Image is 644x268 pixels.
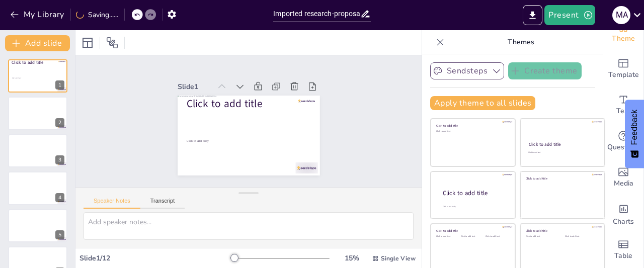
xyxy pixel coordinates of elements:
[12,77,21,79] span: Click to add body
[526,235,557,238] div: Click to add text
[486,235,508,238] div: Click to add text
[603,159,643,196] div: Add images, graphics, shapes or video
[8,59,67,93] div: 1
[217,164,233,199] div: Slide 1
[381,254,416,262] span: Single View
[614,178,633,189] span: Media
[5,35,70,51] button: Add slide
[461,235,484,238] div: Click to add text
[55,155,64,164] div: 3
[603,232,643,268] div: Add a table
[565,235,597,238] div: Click to add text
[84,198,140,209] button: Speaker Notes
[340,253,364,263] div: 15 %
[608,69,639,80] span: Template
[436,229,508,233] div: Click to add title
[612,33,635,44] span: Theme
[625,100,644,168] button: Feedback - Show survey
[630,110,639,145] span: Feedback
[55,118,64,127] div: 2
[436,235,459,238] div: Click to add text
[508,62,582,79] button: Create theme
[603,15,643,51] div: Change the overall theme
[443,206,506,208] div: Click to add body
[448,30,593,54] p: Themes
[8,97,67,130] div: 2
[79,253,233,263] div: Slide 1 / 12
[8,209,67,242] div: 5
[76,10,118,20] div: Saving......
[55,230,64,239] div: 5
[612,6,630,24] div: M A
[430,62,504,79] button: Sendsteps
[607,142,640,153] span: Questions
[612,5,630,25] button: M A
[528,151,595,154] div: Click to add text
[614,250,632,261] span: Table
[603,196,643,232] div: Add charts and graphs
[613,216,634,227] span: Charts
[603,123,643,159] div: Get real-time input from your audience
[603,87,643,123] div: Add text boxes
[616,106,630,117] span: Text
[544,5,595,25] button: Present
[274,156,282,178] span: Click to add body
[12,60,43,66] span: Click to add title
[436,124,508,128] div: Click to add title
[140,198,185,209] button: Transcript
[273,7,360,21] input: Insert title
[603,51,643,87] div: Add ready made slides
[436,130,508,133] div: Click to add text
[523,5,542,25] button: Export to PowerPoint
[526,229,598,233] div: Click to add title
[8,171,67,205] div: 4
[106,37,118,49] span: Position
[79,35,96,51] div: Layout
[443,189,507,198] div: Click to add title
[55,80,64,90] div: 1
[526,176,598,180] div: Click to add title
[529,141,596,147] div: Click to add title
[55,193,64,202] div: 4
[221,111,251,188] span: Click to add title
[8,134,67,167] div: 3
[430,96,535,110] button: Apply theme to all slides
[8,7,68,23] button: My Library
